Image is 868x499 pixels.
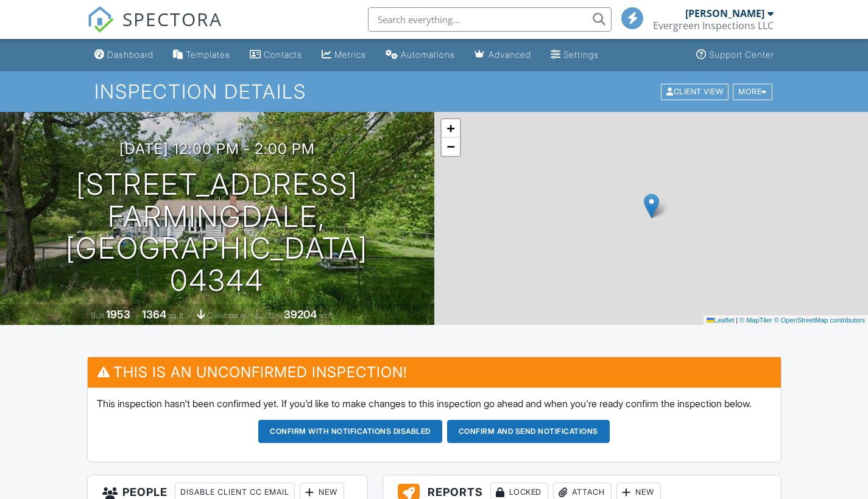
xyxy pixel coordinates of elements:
div: 1364 [142,308,166,321]
a: Client View [660,86,732,96]
div: Client View [661,83,729,100]
a: Metrics [317,44,371,66]
a: Leaflet [707,316,734,324]
span: SPECTORA [122,6,222,32]
div: Support Center [709,49,774,60]
h1: [STREET_ADDRESS] Farmingdale, [GEOGRAPHIC_DATA] 04344 [19,169,415,297]
div: Settings [563,49,599,60]
h3: [DATE] 12:00 pm - 2:00 pm [119,141,315,157]
div: [PERSON_NAME] [685,7,764,19]
div: More [733,83,772,100]
a: Zoom out [442,138,460,156]
span: | [736,316,738,324]
button: Confirm with notifications disabled [258,420,442,443]
a: Zoom in [442,119,460,138]
span: − [446,139,454,154]
div: Automations [401,49,455,60]
a: Contacts [245,44,307,66]
div: Contacts [264,49,302,60]
span: Lot Size [256,311,282,320]
button: Confirm and send notifications [447,420,610,443]
div: Metrics [334,49,366,60]
a: SPECTORA [87,16,222,42]
h1: Inspection Details [94,81,773,102]
div: 39204 [284,308,317,321]
a: © OpenStreetMap contributors [774,316,865,324]
a: Automations (Basic) [381,44,460,66]
img: Marker [644,194,659,218]
a: Advanced [470,44,536,66]
div: Evergreen Inspections LLC [653,19,774,32]
a: Settings [546,44,604,66]
a: © MapTiler [739,316,772,324]
div: 1953 [106,308,130,321]
img: The Best Home Inspection Software - Spectora [87,6,114,33]
div: Advanced [489,49,531,60]
div: Dashboard [107,49,153,60]
span: Built [91,311,104,320]
span: crawlspace [207,311,245,320]
p: This inspection hasn't been confirmed yet. If you'd like to make changes to this inspection go ah... [97,397,772,410]
span: sq.ft. [319,311,334,320]
div: Templates [186,49,230,60]
input: Search everything... [368,7,612,32]
span: sq. ft. [168,311,185,320]
a: Dashboard [90,44,158,66]
a: Support Center [691,44,779,66]
a: Templates [168,44,235,66]
span: + [446,120,454,136]
h3: This is an Unconfirmed Inspection! [88,357,781,387]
